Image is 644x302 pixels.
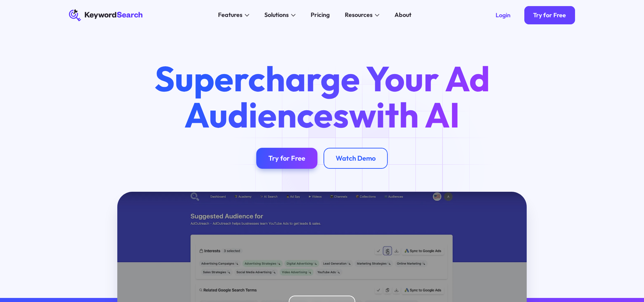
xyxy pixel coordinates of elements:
[218,10,242,20] div: Features
[496,11,510,19] div: Login
[395,10,411,20] div: About
[264,10,289,20] div: Solutions
[140,61,504,132] h1: Supercharge Your Ad Audiences
[336,154,376,162] div: Watch Demo
[345,10,373,20] div: Resources
[524,6,575,24] a: Try for Free
[306,9,334,21] a: Pricing
[486,6,520,24] a: Login
[533,11,566,19] div: Try for Free
[311,10,330,20] div: Pricing
[268,154,305,162] div: Try for Free
[349,93,460,137] span: with AI
[256,148,317,169] a: Try for Free
[390,9,416,21] a: About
